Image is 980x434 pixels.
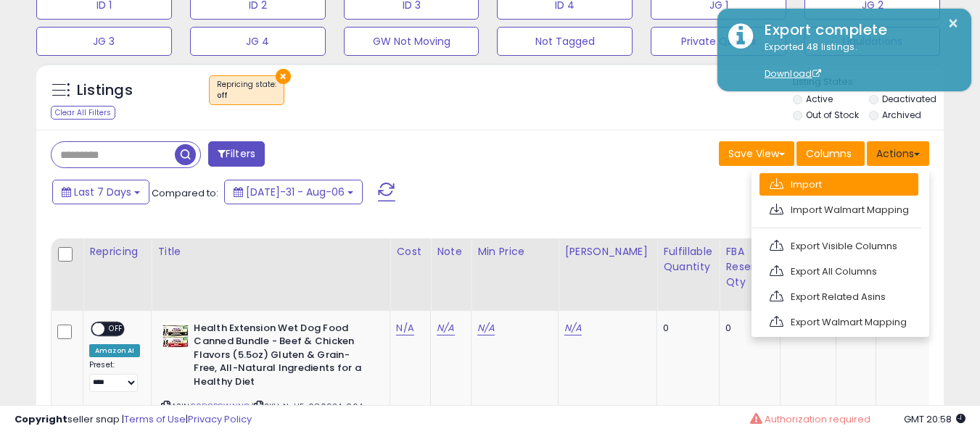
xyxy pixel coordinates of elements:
[754,41,960,81] div: Exported 48 listings.
[947,14,959,33] button: ×
[15,413,252,427] div: seller snap | |
[806,93,833,105] label: Active
[396,244,424,259] div: Cost
[344,27,479,56] button: GW Not Moving
[152,186,218,200] span: Compared to:
[188,412,252,426] a: Privacy Policy
[36,27,172,56] button: JG 3
[759,260,918,283] a: Export All Columns
[867,141,929,166] button: Actions
[104,322,128,335] span: OFF
[759,235,918,257] a: Export Visible Columns
[89,244,145,259] div: Repricing
[796,141,865,166] button: Columns
[15,412,67,426] strong: Copyright
[437,321,454,335] a: N/A
[806,146,852,161] span: Columns
[157,244,384,259] div: Title
[806,109,859,121] label: Out of Stock
[217,79,276,101] span: Repricing state :
[564,321,582,335] a: N/A
[208,141,265,167] button: Filters
[437,244,465,259] div: Note
[224,180,363,204] button: [DATE]-31 - Aug-06
[759,311,918,333] a: Export Walmart Mapping
[477,244,552,259] div: Min Price
[663,244,713,275] div: Fulfillable Quantity
[759,285,918,308] a: Export Related Asins
[74,185,131,199] span: Last 7 Days
[276,69,291,84] button: ×
[651,27,786,56] button: Private Quotes
[396,321,413,335] a: N/A
[51,106,115,120] div: Clear All Filters
[190,27,326,56] button: JG 4
[52,180,149,204] button: Last 7 Days
[882,93,936,105] label: Deactivated
[89,360,140,393] div: Preset:
[663,322,708,335] div: 0
[719,141,794,166] button: Save View
[161,322,190,351] img: 51MENX5GppL._SL40_.jpg
[124,412,186,426] a: Terms of Use
[564,244,651,259] div: [PERSON_NAME]
[77,80,133,101] h5: Listings
[497,27,633,56] button: Not Tagged
[217,91,276,101] div: off
[89,344,140,357] div: Amazon AI
[246,185,345,199] span: [DATE]-31 - Aug-06
[882,109,921,121] label: Archived
[904,412,965,426] span: 2025-08-14 20:58 GMT
[759,199,918,221] a: Import Walmart Mapping
[765,67,821,80] a: Download
[477,321,495,335] a: N/A
[754,20,960,41] div: Export complete
[725,322,769,335] div: 0
[759,173,918,196] a: Import
[725,244,774,290] div: FBA Reserved Qty
[194,322,370,393] b: Health Extension Wet Dog Food Canned Bundle - Beef & Chicken Flavors (5.5oz) Gluten & Grain-Free,...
